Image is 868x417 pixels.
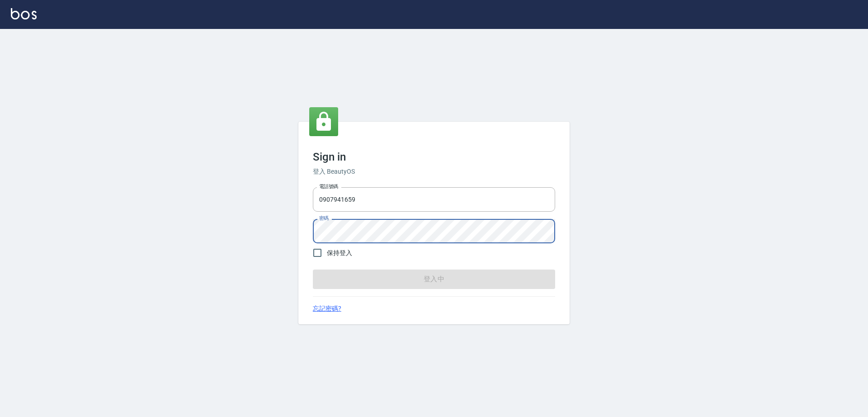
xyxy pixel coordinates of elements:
keeper-lock: Open Keeper Popup [538,226,549,237]
a: 忘記密碼? [313,304,341,313]
h3: Sign in [313,151,555,163]
img: Logo [11,8,37,19]
span: 保持登入 [327,248,352,258]
label: 密碼 [319,215,329,222]
h6: 登入 BeautyOS [313,167,555,176]
label: 電話號碼 [319,183,338,190]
